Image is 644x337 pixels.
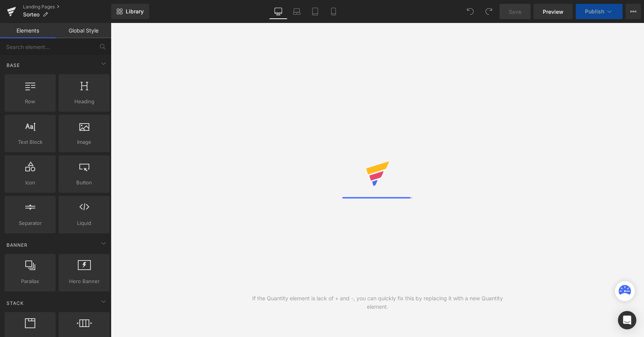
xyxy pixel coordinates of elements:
span: Preview [543,8,563,16]
span: Parallax [7,277,53,285]
span: Button [61,179,107,187]
span: Hero Banner [61,277,107,285]
span: Save [509,8,521,16]
span: Separator [7,219,53,227]
div: If the Quantity element is lack of + and -, you can quickly fix this by replacing it with a new Q... [244,294,511,311]
span: Library [126,8,144,15]
span: Liquid [61,219,107,227]
span: Sorteo [23,11,39,18]
span: Image [61,138,107,146]
a: Tablet [306,4,324,19]
a: Mobile [324,4,343,19]
a: Preview [534,4,573,19]
span: Icon [7,179,53,187]
a: Laptop [287,4,306,19]
a: Global Style [56,23,111,38]
button: Redo [481,4,496,19]
span: Base [6,62,21,69]
a: Landing Pages [23,4,111,10]
button: Publish [576,4,623,19]
div: Open Intercom Messenger [618,311,636,329]
a: Desktop [269,4,287,19]
span: Publish [585,8,604,15]
span: Stack [6,300,25,307]
button: More [626,4,641,19]
span: Row [7,98,53,106]
span: Heading [61,98,107,106]
span: Banner [6,241,28,249]
button: Undo [463,4,478,19]
a: New Library [111,4,149,19]
span: Text Block [7,138,53,146]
